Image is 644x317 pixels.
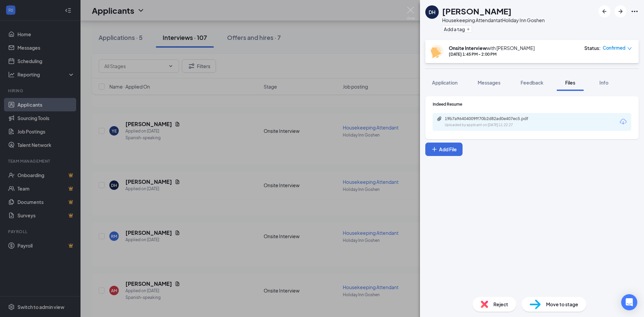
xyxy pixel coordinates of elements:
[627,46,632,51] span: down
[442,5,512,17] h1: [PERSON_NAME]
[546,301,578,308] span: Move to stage
[432,80,458,86] span: Application
[429,9,435,15] div: DH
[449,45,487,51] b: Onsite Interview
[614,5,627,17] button: ArrowRight
[598,5,610,17] button: ArrowLeftNew
[599,80,608,86] span: Info
[631,7,639,15] svg: Ellipses
[521,80,543,86] span: Feedback
[619,118,627,126] svg: Download
[493,301,508,308] span: Reject
[603,45,626,51] span: Confirmed
[437,116,545,128] a: Paperclip19b7a96404009ff70b2d82ad0e407ec5.pdfUploaded by applicant on [DATE] 11:22:27
[433,101,631,107] div: Indeed Resume
[425,143,463,156] button: Add FilePlus
[449,51,535,57] div: [DATE] 1:45 PM - 2:00 PM
[442,17,545,23] div: Housekeeping Attendant at Holiday Inn Goshen
[449,45,535,51] div: with [PERSON_NAME]
[431,146,438,153] svg: Plus
[600,7,608,15] svg: ArrowLeftNew
[466,27,470,31] svg: Plus
[437,116,442,121] svg: Paperclip
[616,7,625,15] svg: ArrowRight
[621,294,637,310] div: Open Intercom Messenger
[445,122,545,128] div: Uploaded by applicant on [DATE] 11:22:27
[584,45,601,51] div: Status :
[445,116,539,121] div: 19b7a96404009ff70b2d82ad0e407ec5.pdf
[442,25,472,33] button: PlusAdd a tag
[565,80,575,86] span: Files
[478,80,500,86] span: Messages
